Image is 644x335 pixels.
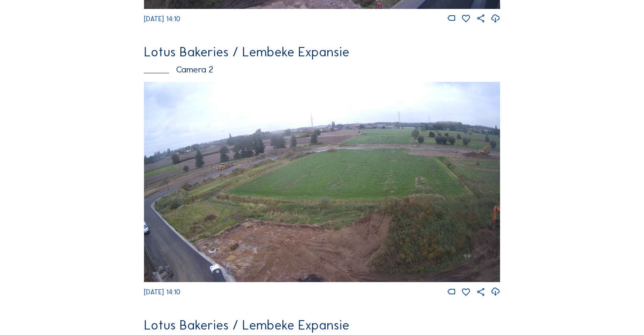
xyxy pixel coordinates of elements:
[144,65,500,74] div: Camera 2
[144,46,500,59] div: Lotus Bakeries / Lembeke Expansie
[144,319,500,332] div: Lotus Bakeries / Lembeke Expansie
[144,82,500,282] img: Image
[144,15,180,23] span: [DATE] 14:10
[144,288,180,296] span: [DATE] 14:10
